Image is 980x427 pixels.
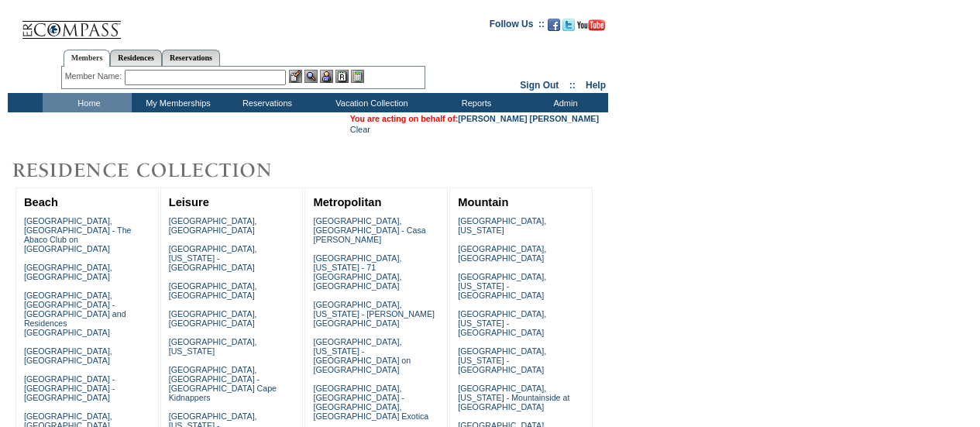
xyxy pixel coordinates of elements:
[562,23,575,33] a: Follow us on Twitter
[169,216,257,235] a: [GEOGRAPHIC_DATA], [GEOGRAPHIC_DATA]
[132,93,221,112] td: My Memberships
[313,337,411,374] a: [GEOGRAPHIC_DATA], [US_STATE] - [GEOGRAPHIC_DATA] on [GEOGRAPHIC_DATA]
[519,93,608,112] td: Admin
[24,263,112,281] a: [GEOGRAPHIC_DATA], [GEOGRAPHIC_DATA]
[310,93,430,112] td: Vacation Collection
[320,70,333,83] img: Impersonate
[430,93,519,112] td: Reports
[520,80,559,91] a: Sign Out
[8,23,20,24] img: i.gif
[458,114,599,123] a: [PERSON_NAME] [PERSON_NAME]
[313,384,428,421] a: [GEOGRAPHIC_DATA], [GEOGRAPHIC_DATA] - [GEOGRAPHIC_DATA], [GEOGRAPHIC_DATA] Exotica
[458,216,546,235] a: [GEOGRAPHIC_DATA], [US_STATE]
[458,244,546,263] a: [GEOGRAPHIC_DATA], [GEOGRAPHIC_DATA]
[289,70,302,83] img: b_edit.gif
[569,80,576,91] span: ::
[577,19,605,31] img: Subscribe to our YouTube Channel
[490,17,545,36] td: Follow Us ::
[24,196,58,208] a: Beach
[169,196,209,208] a: Leisure
[548,19,560,31] img: Become our fan on Facebook
[24,291,126,337] a: [GEOGRAPHIC_DATA], [GEOGRAPHIC_DATA] - [GEOGRAPHIC_DATA] and Residences [GEOGRAPHIC_DATA]
[169,337,257,356] a: [GEOGRAPHIC_DATA], [US_STATE]
[577,23,605,33] a: Subscribe to our YouTube Channel
[458,272,546,300] a: [GEOGRAPHIC_DATA], [US_STATE] - [GEOGRAPHIC_DATA]
[458,196,508,208] a: Mountain
[43,93,132,112] td: Home
[24,374,115,402] a: [GEOGRAPHIC_DATA] - [GEOGRAPHIC_DATA] - [GEOGRAPHIC_DATA]
[350,114,599,123] span: You are acting on behalf of:
[169,365,277,402] a: [GEOGRAPHIC_DATA], [GEOGRAPHIC_DATA] - [GEOGRAPHIC_DATA] Cape Kidnappers
[458,346,546,374] a: [GEOGRAPHIC_DATA], [US_STATE] - [GEOGRAPHIC_DATA]
[169,281,257,300] a: [GEOGRAPHIC_DATA], [GEOGRAPHIC_DATA]
[586,80,606,91] a: Help
[458,309,546,337] a: [GEOGRAPHIC_DATA], [US_STATE] - [GEOGRAPHIC_DATA]
[221,93,310,112] td: Reservations
[335,70,349,83] img: Reservations
[64,50,111,67] a: Members
[21,8,122,40] img: Compass Home
[169,244,257,272] a: [GEOGRAPHIC_DATA], [US_STATE] - [GEOGRAPHIC_DATA]
[350,125,370,134] a: Clear
[313,300,435,328] a: [GEOGRAPHIC_DATA], [US_STATE] - [PERSON_NAME][GEOGRAPHIC_DATA]
[8,155,310,186] img: Destinations by Exclusive Resorts
[313,253,401,291] a: [GEOGRAPHIC_DATA], [US_STATE] - 71 [GEOGRAPHIC_DATA], [GEOGRAPHIC_DATA]
[24,346,112,365] a: [GEOGRAPHIC_DATA], [GEOGRAPHIC_DATA]
[313,216,425,244] a: [GEOGRAPHIC_DATA], [GEOGRAPHIC_DATA] - Casa [PERSON_NAME]
[548,23,560,33] a: Become our fan on Facebook
[65,70,125,83] div: Member Name:
[351,70,364,83] img: b_calculator.gif
[24,216,132,253] a: [GEOGRAPHIC_DATA], [GEOGRAPHIC_DATA] - The Abaco Club on [GEOGRAPHIC_DATA]
[313,196,381,208] a: Metropolitan
[458,384,569,412] a: [GEOGRAPHIC_DATA], [US_STATE] - Mountainside at [GEOGRAPHIC_DATA]
[169,309,257,328] a: [GEOGRAPHIC_DATA], [GEOGRAPHIC_DATA]
[562,19,575,31] img: Follow us on Twitter
[162,50,220,66] a: Reservations
[110,50,162,66] a: Residences
[304,70,318,83] img: View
